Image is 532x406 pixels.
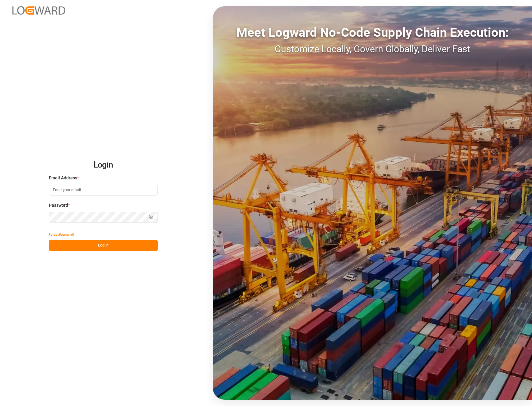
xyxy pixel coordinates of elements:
h2: Login [49,155,158,175]
button: Log In [49,240,158,251]
input: Enter your email [49,185,158,196]
button: Forgot Password? [49,229,74,240]
span: Password [49,202,68,209]
div: Meet Logward No-Code Supply Chain Execution: [213,23,532,42]
div: Customize Locally, Govern Globally, Deliver Fast [213,42,532,56]
img: Logward_new_orange.png [12,6,65,15]
span: Email Address [49,175,77,181]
